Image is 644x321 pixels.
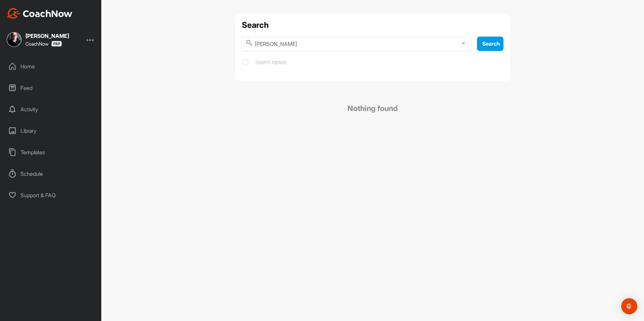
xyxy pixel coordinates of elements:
[4,187,98,204] div: Support & FAQ
[242,37,472,51] input: Search
[51,41,62,47] img: CoachNow Pro
[242,20,503,30] h1: Search
[4,79,98,96] div: Feed
[621,298,637,314] div: Open Intercom Messenger
[477,37,503,51] button: Search
[235,88,510,129] h2: Nothing found
[4,165,98,182] div: Schedule
[482,40,500,47] span: Search
[4,122,98,139] div: Library
[4,144,98,161] div: Templates
[7,8,72,19] img: CoachNow
[4,58,98,75] div: Home
[25,41,62,47] div: CoachNow
[7,32,21,47] img: square_d7b6dd5b2d8b6df5777e39d7bdd614c0.jpg
[25,33,69,39] div: [PERSON_NAME]
[4,101,98,118] div: Activity
[242,58,286,66] label: Search replies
